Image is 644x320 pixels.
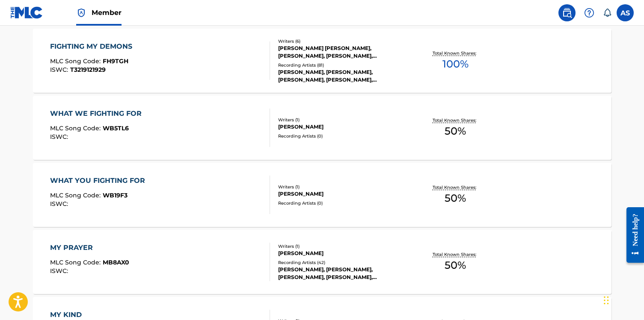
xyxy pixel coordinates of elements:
[278,259,407,266] div: Recording Artists ( 42 )
[442,56,469,72] span: 100 %
[445,258,466,273] span: 50 %
[92,8,122,18] span: Member
[50,57,103,65] span: MLC Song Code :
[70,66,106,73] span: T3219121929
[278,62,407,68] div: Recording Artists ( 81 )
[562,8,572,18] img: search
[278,184,407,190] div: Writers ( 1 )
[558,4,576,21] a: Public Search
[103,258,129,266] span: MB8AX0
[50,41,137,52] div: FIGHTING MY DEMONS
[50,267,70,275] span: ISWC :
[617,4,634,21] div: User Menu
[620,201,644,270] iframe: Resource Center
[601,279,644,320] iframe: Chat Widget
[278,250,407,257] div: [PERSON_NAME]
[581,4,598,21] div: Help
[50,133,70,141] span: ISWC :
[50,243,129,253] div: MY PRAYER
[278,266,407,281] div: [PERSON_NAME], [PERSON_NAME], [PERSON_NAME], [PERSON_NAME], [PERSON_NAME]
[50,191,103,199] span: MLC Song Code :
[76,8,86,18] img: Top Rightsholder
[50,109,146,119] div: WHAT WE FIGHTING FOR
[103,124,129,132] span: WB5TL6
[10,6,43,19] img: MLC Logo
[278,200,407,206] div: Recording Artists ( 0 )
[50,200,70,208] span: ISWC :
[103,57,128,65] span: FH9TGH
[278,44,407,60] div: [PERSON_NAME] [PERSON_NAME], [PERSON_NAME], [PERSON_NAME], [PERSON_NAME], [PERSON_NAME]
[50,66,70,73] span: ISWC :
[50,258,103,266] span: MLC Song Code :
[604,288,609,313] div: Drag
[433,184,478,191] p: Total Known Shares:
[445,123,466,139] span: 50 %
[433,251,478,258] p: Total Known Shares:
[50,124,103,132] span: MLC Song Code :
[33,230,611,294] a: MY PRAYERMLC Song Code:MB8AX0ISWC:Writers (1)[PERSON_NAME]Recording Artists (42)[PERSON_NAME], [P...
[50,176,149,186] div: WHAT YOU FIGHTING FOR
[50,310,128,320] div: MY KIND
[278,190,407,198] div: [PERSON_NAME]
[278,133,407,139] div: Recording Artists ( 0 )
[278,68,407,84] div: [PERSON_NAME], [PERSON_NAME], [PERSON_NAME], [PERSON_NAME], [PERSON_NAME]
[433,50,478,56] p: Total Known Shares:
[33,29,611,93] a: FIGHTING MY DEMONSMLC Song Code:FH9TGHISWC:T3219121929Writers (6)[PERSON_NAME] [PERSON_NAME], [PE...
[433,117,478,123] p: Total Known Shares:
[584,8,594,18] img: help
[278,243,407,250] div: Writers ( 1 )
[278,38,407,44] div: Writers ( 6 )
[278,117,407,123] div: Writers ( 1 )
[33,163,611,227] a: WHAT YOU FIGHTING FORMLC Song Code:WB19F3ISWC:Writers (1)[PERSON_NAME]Recording Artists (0)Total ...
[33,96,611,160] a: WHAT WE FIGHTING FORMLC Song Code:WB5TL6ISWC:Writers (1)[PERSON_NAME]Recording Artists (0)Total K...
[445,191,466,206] span: 50 %
[278,123,407,131] div: [PERSON_NAME]
[103,191,128,199] span: WB19F3
[603,9,611,17] div: Notifications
